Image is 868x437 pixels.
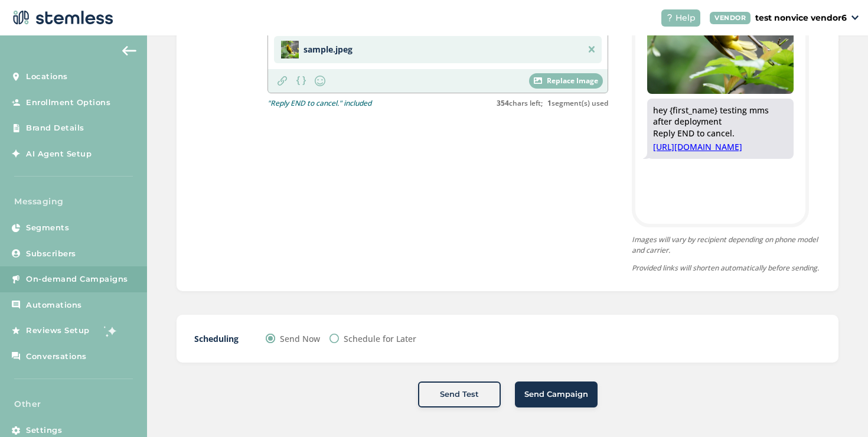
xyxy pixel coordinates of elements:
[534,77,542,84] img: icon-image-white-304da26c.svg
[26,351,87,363] span: Conversations
[26,299,82,311] span: Automations
[755,12,847,24] p: test nonvice vendor6
[9,6,113,30] img: logo-dark-0685b13c.svg
[26,71,68,83] span: Locations
[676,12,696,24] span: Help
[296,76,306,84] img: icon-brackets-fa390dc5.svg
[26,248,76,260] span: Subscribers
[666,14,673,21] img: icon-help-white-03924b79.svg
[267,98,371,109] p: "Reply END to cancel." included
[547,98,608,109] label: segment(s) used
[122,46,136,56] img: icon-arrow-back-accent-c549486e.svg
[26,222,69,234] span: Segments
[278,76,287,86] img: icon-link-1edcda58.svg
[344,332,416,345] label: Schedule for Later
[710,12,750,24] div: VENDOR
[524,389,588,400] span: Send Campaign
[26,325,90,337] span: Reviews Setup
[304,43,353,56] p: sample.jpeg
[440,389,479,400] span: Send Test
[547,76,598,86] span: Replace Image
[26,148,92,160] span: AI Agent Setup
[281,41,299,58] img: 2Q==
[313,74,327,88] img: icon-smiley-d6edb5a7.svg
[26,273,128,285] span: On-demand Campaigns
[851,15,859,20] img: icon_down-arrow-small-66adaf34.svg
[194,332,242,345] label: Scheduling
[26,122,84,134] span: Brand Details
[515,381,598,407] button: Send Campaign
[632,263,821,273] p: Provided links will shorten automatically before sending.
[809,380,868,437] iframe: Chat Widget
[653,105,788,139] div: hey {first_name} testing mms after deployment Reply END to cancel.
[632,234,821,256] p: Images will vary by recipient depending on phone model and carrier.
[418,381,501,407] button: Send Test
[497,98,543,109] label: chars left;
[653,141,788,153] a: [URL][DOMAIN_NAME]
[589,46,595,52] img: icon-close-grey-5d0e49a8.svg
[547,98,552,108] strong: 1
[497,98,509,108] strong: 354
[26,97,110,109] span: Enrollment Options
[26,425,62,436] span: Settings
[99,319,122,343] img: glitter-stars-b7820f95.gif
[280,332,320,345] label: Send Now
